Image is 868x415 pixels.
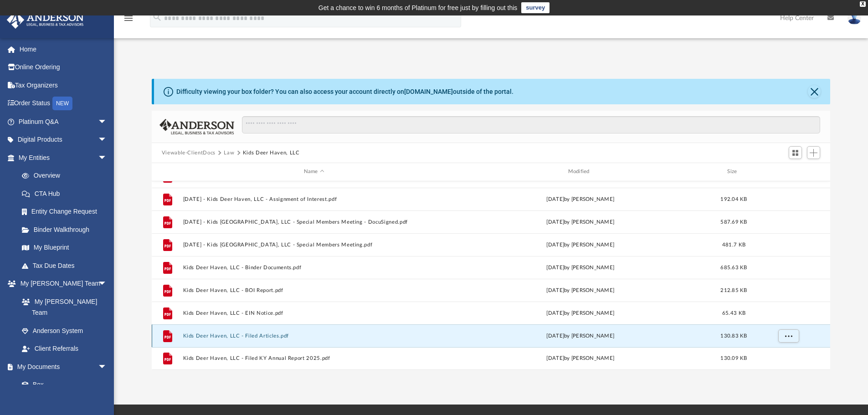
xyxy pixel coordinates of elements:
[449,309,712,317] div: [DATE] by [PERSON_NAME]
[123,13,134,24] i: menu
[6,94,121,113] a: Order StatusNEW
[449,218,712,226] div: [DATE] by [PERSON_NAME]
[778,329,799,343] button: More options
[449,195,712,203] div: [DATE] by [PERSON_NAME]
[13,256,121,275] a: Tax Due Dates
[98,149,116,167] span: arrow_drop_down
[789,146,802,159] button: Switch to Grid View
[449,263,712,272] div: [DATE] by [PERSON_NAME]
[98,275,116,293] span: arrow_drop_down
[176,87,514,97] div: Difficulty viewing your box folder? You can also access your account directly on outside of the p...
[318,2,518,13] div: Get a chance to win 6 months of Platinum for free just by filling out this
[715,168,752,176] div: Size
[6,113,121,131] a: Platinum Q&Aarrow_drop_down
[182,168,445,176] div: Name
[13,322,116,340] a: Anderson System
[183,219,445,225] button: [DATE] - Kids [GEOGRAPHIC_DATA], LLC - Special Members Meeting - DocuSigned.pdf
[224,149,234,157] button: Law
[449,241,712,249] div: [DATE] by [PERSON_NAME]
[6,131,121,149] a: Digital Productsarrow_drop_down
[6,40,121,58] a: Home
[720,265,747,270] span: 685.63 KB
[720,287,747,292] span: 212.85 KB
[847,11,861,25] img: User Pic
[756,168,820,176] div: id
[183,242,445,248] button: [DATE] - Kids [GEOGRAPHIC_DATA], LLC - Special Members Meeting.pdf
[13,292,112,322] a: My [PERSON_NAME] Team
[722,242,745,247] span: 481.7 KB
[449,168,711,176] div: Modified
[13,376,112,394] a: Box
[6,58,121,77] a: Online Ordering
[6,275,116,293] a: My [PERSON_NAME] Teamarrow_drop_down
[183,287,445,293] button: Kids Deer Haven, LLC - BOI Report.pdf
[183,310,445,316] button: Kids Deer Haven, LLC - EIN Notice.pdf
[13,167,121,185] a: Overview
[720,356,747,361] span: 130.09 KB
[98,131,116,149] span: arrow_drop_down
[152,12,162,22] i: search
[156,168,179,176] div: id
[183,333,445,339] button: Kids Deer Haven, LLC - Filed Articles.pdf
[521,2,550,13] a: survey
[4,11,87,29] img: Anderson Advisors Platinum Portal
[13,203,121,221] a: Entity Change Request
[807,146,821,159] button: Add
[242,116,820,133] input: Search files and folders
[13,184,121,203] a: CTA Hub
[720,219,747,224] span: 587.69 KB
[722,310,745,315] span: 65.43 KB
[6,149,121,167] a: My Entitiesarrow_drop_down
[183,265,445,271] button: Kids Deer Haven, LLC - Binder Documents.pdf
[449,332,712,340] div: [DATE] by [PERSON_NAME]
[183,355,445,361] button: Kids Deer Haven, LLC - Filed KY Annual Report 2025.pdf
[449,354,712,363] div: [DATE] by [PERSON_NAME]
[808,85,821,98] button: Close
[13,340,116,358] a: Client Referrals
[123,17,134,24] a: menu
[52,97,72,110] div: NEW
[720,196,747,201] span: 192.04 KB
[98,113,116,131] span: arrow_drop_down
[13,220,121,239] a: Binder Walkthrough
[404,88,453,95] a: [DOMAIN_NAME]
[152,181,831,370] div: grid
[720,333,747,338] span: 130.83 KB
[6,76,121,94] a: Tax Organizers
[243,149,300,157] button: Kids Deer Haven, LLC
[449,286,712,294] div: [DATE] by [PERSON_NAME]
[860,1,866,7] div: close
[6,358,116,376] a: My Documentsarrow_drop_down
[183,196,445,202] button: [DATE] - Kids Deer Haven, LLC - Assignment of Interest.pdf
[98,358,116,376] span: arrow_drop_down
[162,149,216,157] button: Viewable-ClientDocs
[13,239,116,257] a: My Blueprint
